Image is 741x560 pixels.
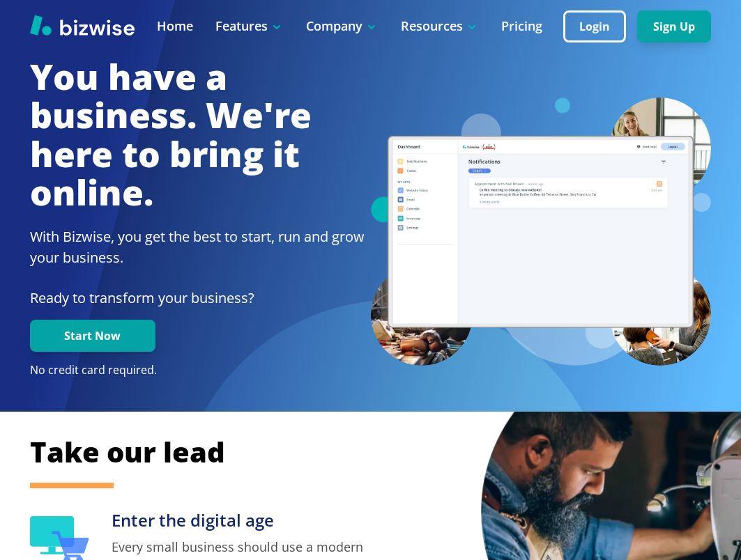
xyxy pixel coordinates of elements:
[30,58,371,212] h1: You have a business. We're here to bring it online.
[215,17,284,35] p: Features
[563,10,626,42] button: Login
[30,363,371,378] p: No credit card required.
[30,320,155,352] button: Start Now
[157,17,193,35] a: Home
[637,10,711,42] button: Sign Up
[401,17,479,35] p: Resources
[30,329,155,343] a: Start Now
[306,17,379,35] p: Company
[501,17,542,35] a: Pricing
[30,288,371,309] p: Ready to transform your business?
[30,433,712,471] h2: Take our lead
[112,509,371,532] h3: Enter the digital age
[30,226,371,268] h2: With Bizwise, you get the best to start, run and grow your business.
[637,20,711,33] a: Sign Up
[30,15,135,36] img: Bizwise Logo
[563,20,637,33] a: Login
